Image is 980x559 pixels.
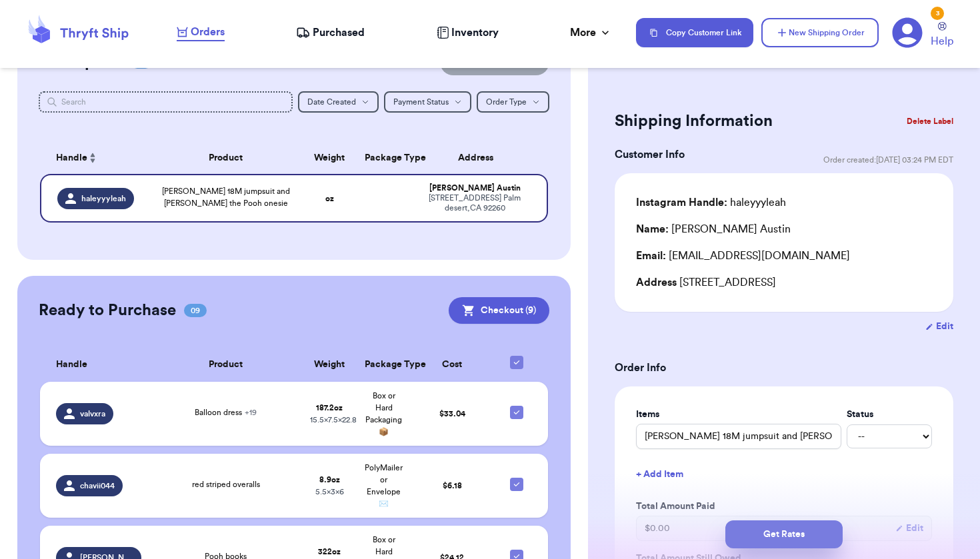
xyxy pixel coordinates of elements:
div: 3 [931,7,944,20]
label: Items [636,408,841,421]
span: 5.5 x 3 x 6 [315,488,344,496]
button: Payment Status [384,91,471,113]
button: Delete Label [901,107,959,136]
span: 09 [184,304,207,317]
span: Box or Hard Packaging 📦 [365,392,402,436]
span: Email: [636,251,666,261]
label: Total Amount Paid [636,500,932,513]
span: Instagram Handle: [636,197,727,208]
h3: Customer Info [615,147,685,163]
span: Help [931,33,953,49]
span: Purchased [313,25,365,41]
button: Sort ascending [87,150,98,166]
a: Inventory [437,25,499,41]
strong: 322 oz [318,548,341,556]
div: haleyyyleah [636,195,786,211]
span: Order created: [DATE] 03:24 PM EDT [823,155,953,165]
button: Get Rates [725,520,843,548]
th: Cost [411,348,493,382]
span: Name: [636,224,669,235]
span: Orders [191,24,225,40]
th: Product [149,142,302,174]
span: Address [636,277,677,288]
h3: Order Info [615,360,953,376]
div: [EMAIL_ADDRESS][DOMAIN_NAME] [636,248,932,264]
span: red striped overalls [192,480,260,488]
span: chavii044 [80,480,115,491]
strong: oz [325,195,334,203]
span: valvxra [80,408,105,419]
a: Purchased [296,25,365,41]
span: Inventory [451,25,499,41]
a: Orders [177,24,225,41]
strong: 8.9 oz [319,476,340,484]
span: [PERSON_NAME] 18M jumpsuit and [PERSON_NAME] the Pooh onesie [162,187,290,207]
button: + Add Item [631,460,937,489]
span: Handle [56,358,87,372]
span: Order Type [486,98,527,106]
div: [STREET_ADDRESS] [636,275,932,290]
button: Checkout (9) [449,297,549,324]
a: Help [931,22,953,49]
th: Package Type [357,142,411,174]
span: 15.5 x 7.5 x 22.8 [310,416,357,424]
h2: Ready to Purchase [39,300,176,321]
span: haleyyyleah [81,193,126,204]
th: Weight [302,348,357,382]
label: Status [847,408,932,421]
button: Order Type [477,91,549,113]
button: Edit [925,320,953,333]
button: New Shipping Order [761,18,879,47]
strong: 187.2 oz [316,404,343,412]
div: [STREET_ADDRESS] Palm desert , CA 92260 [419,193,531,213]
span: + 19 [245,408,257,416]
div: More [570,25,612,41]
div: [PERSON_NAME] Austin [419,183,531,193]
th: Product [149,348,302,382]
th: Weight [302,142,357,174]
span: PolyMailer or Envelope ✉️ [365,464,403,508]
span: Balloon dress [195,408,257,416]
button: Copy Customer Link [636,18,753,47]
span: Date Created [307,98,356,106]
a: 3 [892,17,923,48]
div: [PERSON_NAME] Austin [636,221,791,237]
span: $ 33.04 [439,410,465,418]
span: $ 6.18 [443,482,462,490]
span: Handle [56,151,87,165]
input: Search [39,91,292,113]
button: Date Created [298,91,379,113]
h2: Shipping Information [615,111,773,132]
th: Address [411,142,548,174]
span: Payment Status [393,98,449,106]
th: Package Type [357,348,411,382]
